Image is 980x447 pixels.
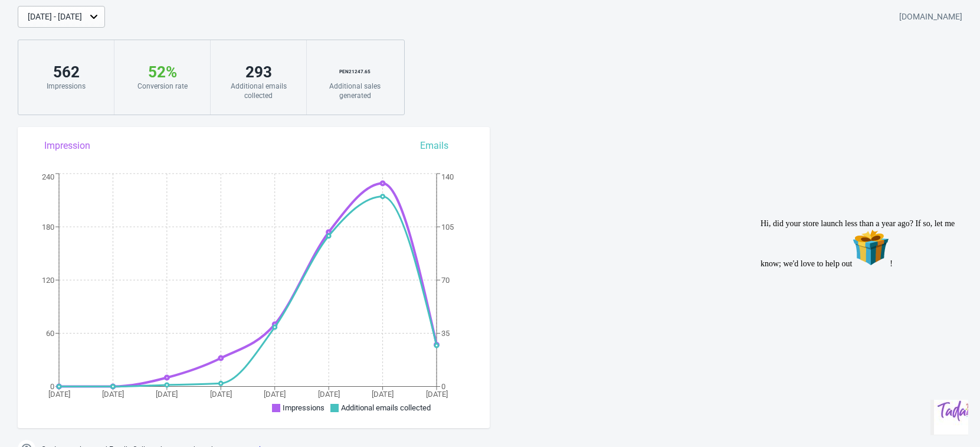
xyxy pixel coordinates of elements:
[210,390,232,399] tspan: [DATE]
[156,390,178,399] tspan: [DATE]
[899,6,962,28] div: [DOMAIN_NAME]
[441,276,450,285] tspan: 70
[42,276,54,285] tspan: 120
[42,172,54,181] tspan: 240
[341,403,431,412] span: Additional emails collected
[222,63,294,81] div: 293
[30,63,102,81] div: 562
[5,5,217,54] div: Hi, did your store launch less than a year ago? If so, let me know; we'd love to help out🎁!
[48,390,70,399] tspan: [DATE]
[426,390,448,399] tspan: [DATE]
[441,329,450,338] tspan: 35
[30,81,102,91] div: Impressions
[930,400,968,435] iframe: chat widget
[96,14,134,52] img: :gift:
[283,403,325,412] span: Impressions
[42,223,54,231] tspan: 180
[126,63,198,81] div: 52 %
[50,382,54,391] tspan: 0
[126,81,198,91] div: Conversion rate
[28,11,82,23] div: [DATE] - [DATE]
[222,81,294,100] div: Additional emails collected
[5,5,199,54] span: Hi, did your store launch less than a year ago? If so, let me know; we'd love to help out !
[319,63,391,81] div: PEN 21247.65
[102,390,124,399] tspan: [DATE]
[46,329,54,338] tspan: 60
[441,382,445,391] tspan: 0
[318,390,340,399] tspan: [DATE]
[756,214,968,394] iframe: chat widget
[264,390,286,399] tspan: [DATE]
[441,172,454,181] tspan: 140
[441,223,454,231] tspan: 105
[372,390,394,399] tspan: [DATE]
[319,81,391,100] div: Additional sales generated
